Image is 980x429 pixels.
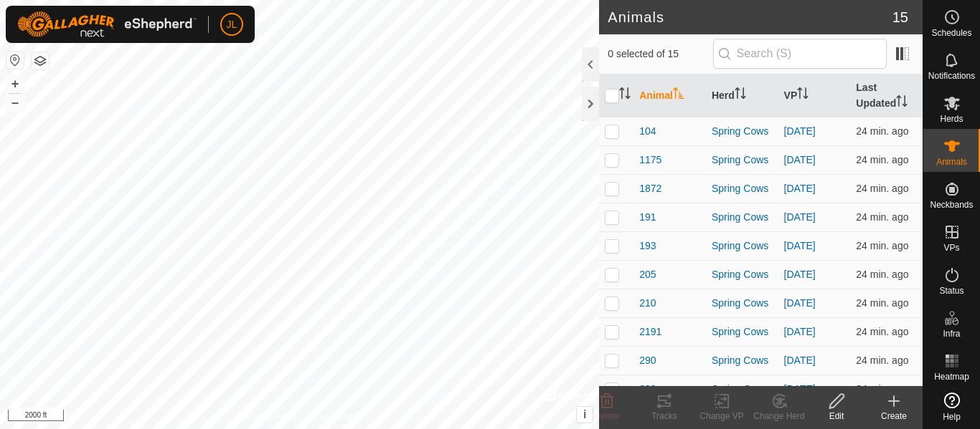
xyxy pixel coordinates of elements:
span: Sep 15, 2025, 4:32 PM [856,383,908,395]
span: VPs [943,244,959,252]
span: Herds [940,115,963,123]
a: [DATE] [784,125,816,137]
span: 104 [639,124,656,139]
span: 205 [639,267,656,282]
a: Contact Us [314,410,356,423]
button: Reset Map [6,52,24,69]
span: Sep 15, 2025, 4:32 PM [856,355,908,366]
a: Help [923,387,980,427]
a: [DATE] [784,240,816,251]
div: Tracks [636,410,693,423]
span: 0 selected of 15 [608,47,712,62]
p-sorticon: Activate to sort [619,90,631,101]
span: Notifications [928,72,975,80]
p-sorticon: Activate to sort [896,97,908,109]
div: Create [865,410,923,423]
th: Animal [633,74,706,117]
a: [DATE] [784,326,816,337]
div: Spring Cows [712,296,773,311]
div: Change VP [693,410,750,423]
p-sorticon: Activate to sort [673,90,684,101]
span: Sep 15, 2025, 4:32 PM [856,240,908,251]
span: Sep 15, 2025, 4:32 PM [856,183,908,194]
button: i [577,407,593,423]
p-sorticon: Activate to sort [797,90,809,101]
div: Spring Cows [712,267,773,282]
a: [DATE] [784,183,816,194]
input: Search (S) [713,39,887,69]
th: Herd [706,74,778,117]
span: i [583,408,586,420]
th: Last Updated [850,74,923,117]
span: 2191 [639,324,661,339]
div: Spring Cows [712,238,773,254]
div: Spring Cows [712,353,773,368]
th: VP [778,74,851,117]
a: [DATE] [784,269,816,280]
div: Spring Cows [712,181,773,196]
a: [DATE] [784,383,816,395]
a: [DATE] [784,154,816,165]
span: 191 [639,210,656,225]
button: – [6,94,24,111]
a: [DATE] [784,297,816,309]
div: Edit [808,410,865,423]
a: Privacy Policy [243,410,297,423]
span: Help [943,413,961,421]
div: Spring Cows [712,324,773,339]
a: [DATE] [784,355,816,366]
span: Neckbands [930,201,973,209]
span: 292 [639,382,656,397]
span: 15 [892,6,908,28]
span: Schedules [931,29,971,37]
span: Heatmap [934,372,969,381]
span: 1872 [639,181,661,196]
p-sorticon: Activate to sort [735,90,746,101]
div: Spring Cows [712,124,773,139]
span: Sep 15, 2025, 4:32 PM [856,125,908,137]
span: Delete [595,411,620,421]
div: Spring Cows [712,382,773,397]
div: Spring Cows [712,153,773,168]
span: Sep 15, 2025, 4:32 PM [856,154,908,165]
span: 193 [639,238,656,254]
span: Sep 15, 2025, 4:32 PM [856,326,908,337]
span: JL [227,17,237,32]
h2: Animals [608,9,892,26]
span: Sep 15, 2025, 4:32 PM [856,211,908,223]
span: Sep 15, 2025, 4:32 PM [856,297,908,309]
span: Animals [936,158,967,166]
span: 290 [639,353,656,368]
span: Sep 15, 2025, 4:32 PM [856,269,908,280]
div: Spring Cows [712,210,773,225]
button: Map Layers [32,52,49,69]
span: Status [939,286,963,295]
div: Change Herd [750,410,808,423]
a: [DATE] [784,211,816,223]
span: 210 [639,296,656,311]
span: Infra [943,329,960,338]
span: 1175 [639,153,661,168]
img: Gallagher Logo [17,11,197,37]
button: + [6,75,24,92]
